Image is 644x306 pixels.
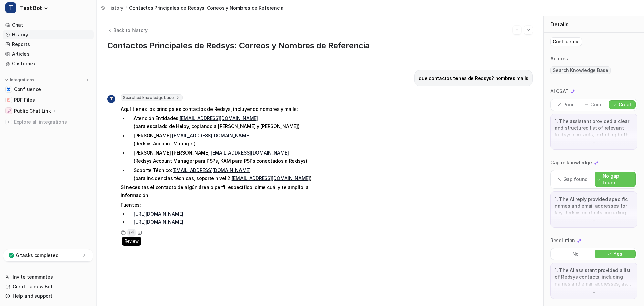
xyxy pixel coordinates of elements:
p: No [572,251,579,257]
a: [URL][DOMAIN_NAME] [133,211,183,217]
div: Details [544,16,644,33]
a: Customize [3,59,94,69]
span: PDF Files [14,97,35,103]
p: [PERSON_NAME]: (Redsys Account Manager) [133,132,317,148]
a: Help and support [3,291,94,301]
a: [EMAIL_ADDRESS][DOMAIN_NAME] [172,167,251,173]
p: Aquí tienes los principales contactos de Redsys, incluyendo nombres y mails: [121,105,317,113]
p: Confluence [553,38,580,45]
a: Articles [3,49,94,59]
a: [EMAIL_ADDRESS][DOMAIN_NAME] [211,150,289,156]
img: menu_add.svg [85,78,90,82]
span: Confluence [14,86,41,93]
button: Go to previous session [513,26,521,34]
button: Back to history [107,27,148,34]
span: Explore all integrations [14,117,91,127]
a: Reports [3,40,94,49]
span: History [107,4,123,11]
p: 6 tasks completed [16,252,58,259]
p: Poor [563,101,574,108]
a: Create a new Bot [3,282,94,291]
p: que contactos tenes de Redsys? nombres mails [419,74,528,82]
p: 1. The AI assistant provided a list of Redsys contacts, including names and email addresses, as r... [555,267,633,287]
a: ConfluenceConfluence [3,85,94,94]
img: PDF Files [7,98,11,102]
a: [URL][DOMAIN_NAME] [133,219,183,225]
p: No gap found [603,173,633,186]
img: down-arrow [592,141,596,145]
a: Chat [3,20,94,30]
p: Si necesitas el contacto de algún área o perfil específico, dime cuál y te amplio la información. [121,183,317,200]
p: Resolution [550,237,575,244]
img: expand menu [4,78,9,82]
a: Invite teammates [3,272,94,282]
img: down-arrow [592,219,596,223]
p: Atención Entidades: (para escalado de Helpy, copiando a [PERSON_NAME] y [PERSON_NAME]) [133,114,317,130]
span: T [5,2,16,13]
a: [EMAIL_ADDRESS][DOMAIN_NAME] [232,175,310,181]
p: Great [619,101,632,108]
img: Confluence [7,87,11,91]
button: Integrations [3,77,36,83]
span: T [107,95,115,103]
p: Fuentes: [121,201,317,209]
p: Actions [550,55,568,62]
img: explore all integrations [5,119,12,125]
button: Go to next session [524,26,533,34]
p: Integrations [10,77,34,83]
p: Yes [613,251,622,257]
p: Good [590,101,603,108]
h1: Contactos Principales de Redsys: Correos y Nombres de Referencia [107,41,533,51]
p: [PERSON_NAME] [PERSON_NAME]: (Redsys Account Manager para PSPs, KAM para PSPs conectados a Redsys) [133,149,317,165]
span: Back to history [113,27,148,34]
img: Previous session [515,27,519,33]
span: Review [122,237,141,246]
span: Search Knowledge Base [550,66,611,74]
span: / [125,4,127,11]
p: Public Chat Link [14,107,51,114]
p: AI CSAT [550,88,569,95]
span: Contactos Principales de Redsys: Correos y Nombres de Referencia [129,4,284,11]
p: Gap found [563,176,588,183]
p: Soporte Técnico: (para incidencias técnicas, soporte nivel 2: ) [133,166,317,182]
img: Next session [526,27,531,33]
p: 1. The assistant provided a clear and structured list of relevant Redsys contacts, including both... [555,118,633,138]
a: History [101,4,123,11]
a: History [3,30,94,39]
span: Searched knowledge base [121,94,183,101]
p: 1. The AI reply provided specific names and email addresses for key Redsys contacts, including At... [555,196,633,216]
img: down-arrow [592,290,596,295]
a: [EMAIL_ADDRESS][DOMAIN_NAME] [172,133,250,138]
a: PDF FilesPDF Files [3,95,94,105]
span: Test Bot [20,3,42,13]
a: Explore all integrations [3,117,94,127]
img: Public Chat Link [7,109,11,113]
p: Gap in knowledge [550,159,592,166]
a: [EMAIL_ADDRESS][DOMAIN_NAME] [180,115,258,121]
